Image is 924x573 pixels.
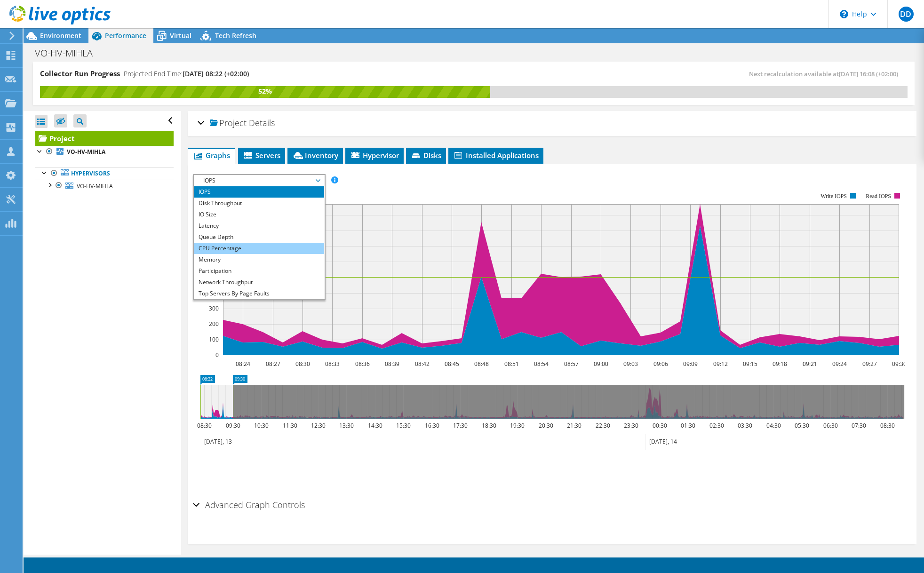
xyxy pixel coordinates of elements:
text: 11:30 [282,422,297,430]
text: 08:54 [534,360,548,368]
text: 16:30 [424,422,439,430]
text: 08:42 [414,360,429,368]
li: CPU Percentage [194,243,324,254]
li: IO Size [194,209,324,220]
span: Virtual [170,31,191,40]
li: IOPS [194,186,324,198]
text: 09:12 [713,360,727,368]
text: 22:30 [595,422,610,430]
text: 09:15 [742,360,757,368]
span: Graphs [193,151,230,160]
text: 08:24 [235,360,250,368]
text: 09:30 [225,422,240,430]
li: Participation [194,265,324,277]
text: 0 [215,351,219,359]
text: 04:30 [766,422,781,430]
text: 06:30 [823,422,837,430]
h4: Projected End Time: [124,69,249,79]
text: 09:00 [593,360,608,368]
text: 08:48 [474,360,488,368]
span: Performance [105,31,146,40]
li: Top Servers By Page Faults [194,288,324,299]
text: 07:30 [851,422,866,430]
span: Inventory [292,151,338,160]
li: Latency [194,220,324,231]
text: Read IOPS [866,193,891,199]
text: 09:18 [772,360,787,368]
span: Next recalculation available at [749,70,903,78]
text: 17:30 [453,422,467,430]
text: 15:30 [396,422,410,430]
text: 09:30 [892,360,906,368]
b: VO-HV-MIHLA [67,148,105,156]
text: 01:30 [680,422,695,430]
text: 20:30 [538,422,553,430]
text: Write IOPS [820,193,847,199]
text: 14:30 [367,422,382,430]
li: Disk Throughput [194,198,324,209]
text: 08:39 [384,360,399,368]
text: 18:30 [481,422,496,430]
svg: \n [840,10,848,18]
text: 08:30 [880,422,894,430]
span: Hypervisor [350,151,399,160]
text: 23:30 [623,422,638,430]
text: 08:27 [265,360,280,368]
li: Network Throughput [194,277,324,288]
text: 09:06 [653,360,668,368]
span: IOPS [199,175,319,186]
span: [DATE] 16:08 (+02:00) [839,70,898,78]
li: Memory [194,254,324,265]
li: Queue Depth [194,231,324,243]
text: 00:30 [652,422,667,430]
text: 300 [209,304,219,312]
text: 05:30 [794,422,809,430]
text: 08:45 [444,360,459,368]
text: 08:36 [355,360,369,368]
span: DD [899,7,914,22]
text: 12:30 [311,422,325,430]
text: 13:30 [339,422,353,430]
span: [DATE] 08:22 (+02:00) [183,69,249,78]
text: 08:30 [295,360,310,368]
a: Hypervisors [35,167,174,180]
span: Details [249,117,275,128]
span: Project [210,119,247,128]
a: Project [35,131,174,146]
text: 09:27 [862,360,876,368]
span: Installed Applications [453,151,539,160]
h2: Advanced Graph Controls [193,495,305,514]
text: 08:57 [564,360,578,368]
text: 21:30 [566,422,581,430]
h1: VO-HV-MIHLA [31,48,107,58]
text: 100 [209,335,219,343]
text: 19:30 [510,422,524,430]
span: Tech Refresh [215,31,256,40]
text: 09:24 [832,360,846,368]
a: VO-HV-MIHLA [35,146,174,158]
text: 09:21 [802,360,817,368]
span: Disks [411,151,441,160]
span: Servers [243,151,280,160]
text: 09:03 [623,360,637,368]
text: 200 [209,320,219,328]
text: 08:51 [504,360,518,368]
text: 08:30 [197,422,211,430]
span: VO-HV-MIHLA [77,182,113,190]
text: 03:30 [737,422,752,430]
div: 52% [40,86,490,96]
text: 09:09 [683,360,697,368]
text: 08:33 [325,360,339,368]
text: 02:30 [709,422,724,430]
span: Environment [40,31,81,40]
text: 10:30 [254,422,268,430]
a: VO-HV-MIHLA [35,180,174,192]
